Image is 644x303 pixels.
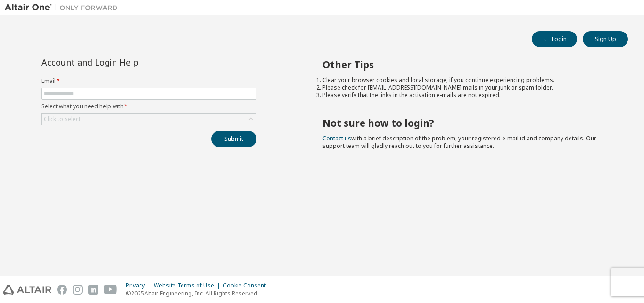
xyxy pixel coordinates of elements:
[322,134,596,150] span: with a brief description of the problem, your registered e-mail id and company details. Our suppo...
[3,285,51,295] img: altair_logo.svg
[322,58,611,71] h2: Other Tips
[322,76,611,84] li: Clear your browser cookies and local storage, if you continue experiencing problems.
[73,285,83,295] img: instagram.svg
[104,285,117,295] img: youtube.svg
[154,282,223,289] div: Website Terms of Use
[126,282,154,289] div: Privacy
[57,285,67,295] img: facebook.svg
[532,31,577,47] button: Login
[583,31,628,47] button: Sign Up
[211,131,256,147] button: Submit
[44,115,81,123] div: Click to select
[126,289,272,297] p: © 2025 Altair Engineering, Inc. All Rights Reserved.
[322,117,611,129] h2: Not sure how to login?
[322,84,611,91] li: Please check for [EMAIL_ADDRESS][DOMAIN_NAME] mails in your junk or spam folder.
[322,134,351,142] a: Contact us
[41,77,256,85] label: Email
[88,285,98,295] img: linkedin.svg
[42,114,256,125] div: Click to select
[223,282,272,289] div: Cookie Consent
[41,58,214,66] div: Account and Login Help
[5,3,123,12] img: Altair One
[41,103,256,110] label: Select what you need help with
[322,91,611,99] li: Please verify that the links in the activation e-mails are not expired.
